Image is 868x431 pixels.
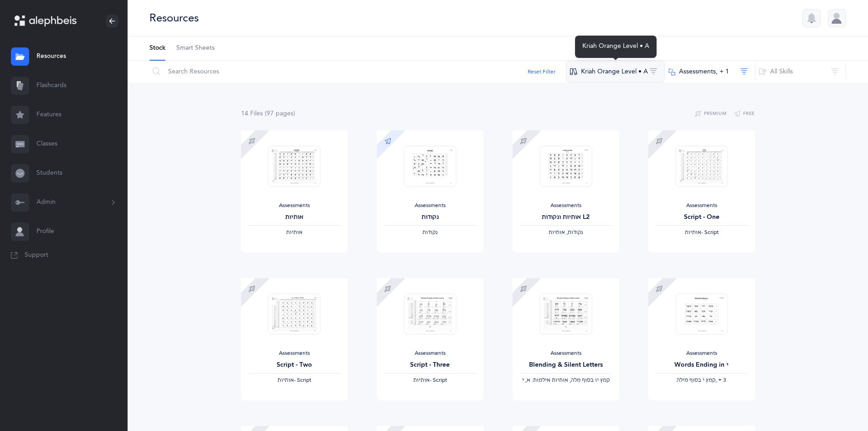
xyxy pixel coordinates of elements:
[656,213,748,222] div: Script - One
[675,145,728,187] img: Test_Form_-_%D7%90%D7%95%D7%AA%D7%99%D7%95%D7%AA_-Script_thumbnail_1703785823.png
[149,10,199,26] div: Resources
[520,213,612,222] div: אותיות ונקודות L2
[384,377,476,384] div: - Script
[520,202,612,209] div: Assessments
[413,377,430,383] span: ‫אותיות‬
[260,110,263,117] span: s
[268,145,320,187] img: Test_Form_-_%D7%90%D7%95%D7%AA%D7%99%D7%95%D7%AA_thumbnail_1703568131.png
[248,213,340,222] div: אותיות
[277,377,294,383] span: ‫אותיות‬
[176,44,215,53] span: Smart Sheets
[384,202,476,209] div: Assessments
[248,377,340,384] div: - Script
[575,36,657,58] div: Kriah Orange Level • A
[265,110,295,117] span: (97 page )
[404,293,456,335] img: Test_Form_-_Blended_Endings_and_Silent_Letters-_Script_thumbnail_1703785830.png
[734,109,755,119] button: Free
[241,110,263,117] span: 14 File
[248,360,340,370] div: Script - Two
[755,61,846,83] button: All Skills
[384,213,476,222] div: נקודות
[539,145,592,187] img: Test_Form_-_%D7%90%D7%95%D7%AA%D7%99%D7%95%D7%AA_%D7%95%D7%A0%D7%A7%D7%95%D7%93%D7%95%D7%AA_L2_th...
[268,293,320,335] img: Test_Form_-_%D7%90%D7%95%D7%AA%D7%99%D7%95%D7%AA_%D7%95%D7%A0%D7%A7%D7%95%D7%93%D7%95%D7%AA_L2_Sc...
[656,377,748,384] div: ‪, + 3‬
[286,229,303,235] span: ‫אותיות‬
[248,202,340,209] div: Assessments
[656,350,748,357] div: Assessments
[656,229,748,236] div: - Script
[520,360,612,370] div: Blending & Silent Letters
[384,350,476,357] div: Assessments
[677,377,715,383] span: ‫קמץ י בסוף מילה‬
[248,350,340,357] div: Assessments
[566,61,665,83] button: Kriah Orange Level • A
[149,61,566,83] input: Search Resources
[384,360,476,370] div: Script - Three
[549,229,583,235] span: ‫נקודות, אותיות‬
[539,293,592,335] img: Test_Form_-_Blended_Endings_and_Silent_Letters_thumbnail_1703555235.png
[675,293,728,335] img: Test_Form_-_Words_Ending_in_Yud_thumbnail_1683462364.png
[528,68,555,76] button: Reset Filter
[422,229,437,235] span: ‫נקודות‬
[656,202,748,209] div: Assessments
[404,145,456,187] img: Test_Form_-_%D7%A0%D7%A7%D7%95%D7%93%D7%95%D7%AA_thumbnail_1703568348.png
[291,110,293,117] span: s
[685,229,701,235] span: ‫אותיות‬
[664,61,755,83] button: Assessments‪, + 1‬
[522,377,610,383] span: ‫קמץ יו בסוף מלה, אותיות אילמות: א, י‬
[520,350,612,357] div: Assessments
[25,251,48,260] span: Support
[656,360,748,370] div: Words Ending in י
[694,109,726,119] button: Premium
